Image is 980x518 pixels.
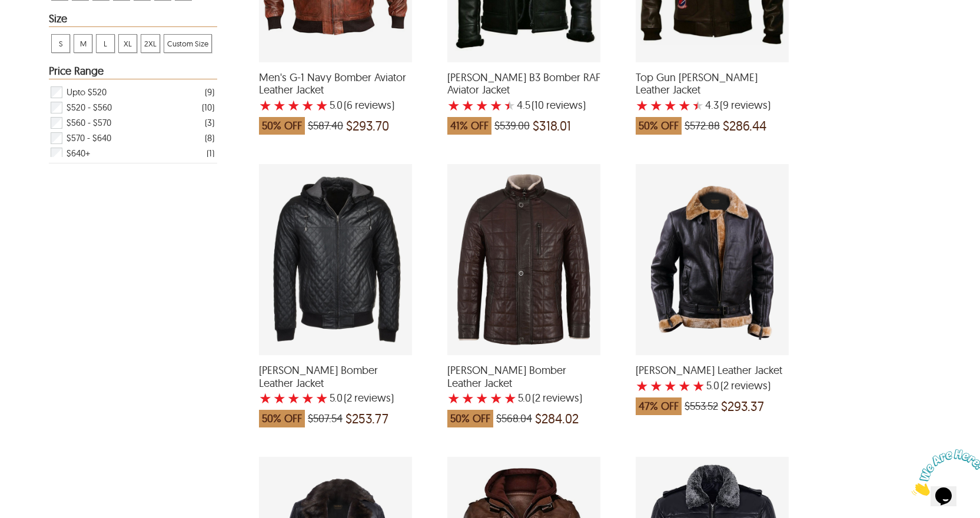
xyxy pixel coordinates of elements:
label: 2 rating [650,99,663,111]
span: 50% OFF [259,410,305,427]
label: 4 rating [490,99,503,111]
label: 2 rating [461,392,474,404]
label: 1 rating [447,99,460,111]
span: $318.01 [533,120,571,132]
span: (2 [532,392,540,404]
div: Filter $520 - $560 Men Bomber Leather Jackets [49,100,214,115]
span: 50% OFF [636,117,682,135]
span: 41% OFF [447,117,491,135]
span: 50% OFF [259,117,305,135]
a: Men's G-1 Navy Bomber Aviator Leather Jacket with a 5 Star Rating 6 Product Review which was at a... [259,55,412,141]
span: reviews [729,99,768,111]
span: ) [720,380,770,392]
label: 2 rating [650,380,663,392]
span: 2XL [141,35,160,52]
label: 4 rating [301,392,314,404]
span: $286.44 [723,120,766,132]
label: 5 rating [315,99,328,111]
span: (6 [344,99,353,111]
label: 5 rating [315,392,328,404]
label: 4 rating [678,380,691,392]
label: 5.0 [518,392,531,404]
span: reviews [540,392,579,404]
label: 5 rating [504,99,516,111]
div: Filter $570 - $640 Men Bomber Leather Jackets [49,131,214,146]
span: (10 [531,99,544,111]
span: $539.00 [494,120,530,132]
img: Chat attention grabber [5,5,78,51]
span: $293.37 [721,400,764,412]
span: reviews [729,380,768,392]
span: $560 - $570 [67,115,111,131]
label: 5 rating [504,392,517,404]
span: $284.02 [535,413,579,425]
div: Filter $640+ Men Bomber Leather Jackets [49,146,214,161]
div: Filter $560 - $570 Men Bomber Leather Jackets [49,115,214,131]
label: 1 rating [636,99,649,111]
label: 3 rating [664,380,677,392]
div: View 2XL Men Bomber Leather Jackets [141,34,160,53]
iframe: chat widget [907,445,980,500]
label: 4.5 [517,99,530,111]
span: $253.77 [346,413,388,425]
span: ) [720,99,770,111]
span: M [74,35,92,52]
div: View XL Men Bomber Leather Jackets [118,34,137,53]
div: View L Men Bomber Leather Jackets [96,34,115,53]
span: (2 [720,380,729,392]
span: 47% OFF [636,397,682,415]
label: 3 rating [664,99,677,111]
span: S [52,35,69,52]
label: 1 rating [259,392,272,404]
label: 5.0 [330,99,343,111]
label: 4 rating [490,392,503,404]
div: ( 10 ) [202,100,214,115]
label: 3 rating [287,392,300,404]
span: ) [344,392,394,404]
label: 5 rating [692,99,704,111]
span: $520 - $560 [67,100,112,115]
div: View M Men Bomber Leather Jackets [74,34,92,53]
span: $570 - $640 [67,131,111,146]
label: 5.0 [706,380,719,392]
label: 2 rating [273,392,286,404]
span: $587.40 [308,120,343,132]
span: $293.70 [346,120,389,132]
span: reviews [353,99,391,111]
span: reviews [544,99,583,111]
span: Men's G-1 Navy Bomber Aviator Leather Jacket [259,71,412,96]
label: 3 rating [476,99,489,111]
span: $640+ [67,146,90,161]
label: 1 rating [259,99,272,111]
div: View Custom Size Men Bomber Leather Jackets [164,34,212,53]
label: 4 rating [301,99,314,111]
span: $568.04 [496,413,532,425]
div: ( 3 ) [205,115,214,130]
span: $553.52 [685,400,718,412]
span: Scott Shearling Leather Jacket [636,364,789,377]
span: ) [532,392,582,404]
label: 5.0 [330,392,343,404]
div: Filter Upto $520 Men Bomber Leather Jackets [49,85,214,100]
span: Tom Bomber Leather Jacket [259,364,412,389]
span: $507.54 [308,413,343,425]
span: 50% OFF [447,410,493,427]
div: Heading Filter Men Bomber Leather Jackets by Price Range [49,65,217,79]
span: ) [344,99,394,111]
span: $572.88 [685,120,720,132]
label: 4.3 [705,99,719,111]
span: Custom Size [164,35,211,52]
div: ( 8 ) [205,131,214,145]
a: Tom Bomber Leather Jacket with a 5 Star Rating 2 Product Review which was at a price of $507.54, ... [259,347,412,433]
label: 3 rating [476,392,489,404]
span: (2 [344,392,352,404]
label: 2 rating [461,99,474,111]
label: 1 rating [447,392,460,404]
div: ( 1 ) [207,146,214,161]
div: Heading Filter Men Bomber Leather Jackets by Size [49,13,217,27]
span: reviews [352,392,391,404]
a: Troy B3 Bomber RAF Aviator Jacket with a 4.5 Star Rating 10 Product Review which was at a price o... [447,55,600,141]
span: Troy B3 Bomber RAF Aviator Jacket [447,71,600,96]
span: Todd Bomber Leather Jacket [447,364,600,389]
